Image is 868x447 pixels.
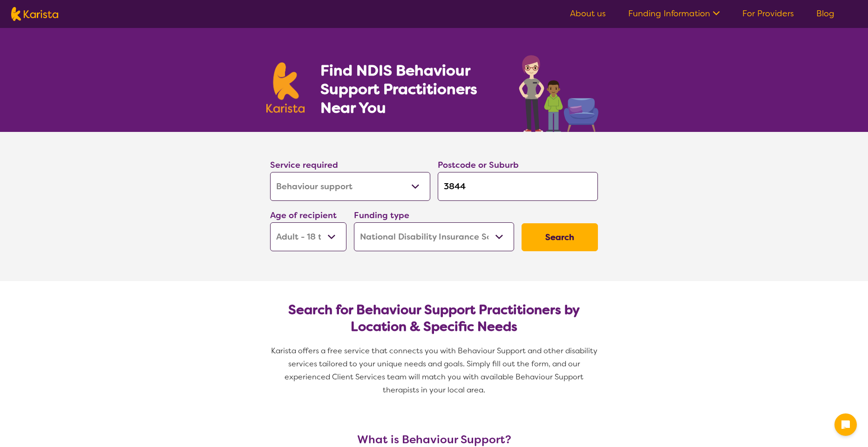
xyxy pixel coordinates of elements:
[742,8,794,19] a: For Providers
[266,433,602,446] h3: What is Behaviour Support?
[522,223,598,251] button: Search
[628,8,720,19] a: Funding Information
[570,8,606,19] a: About us
[438,172,598,201] input: Type
[266,344,602,397] p: Karista offers a free service that connects you with Behaviour Support and other disability servi...
[278,302,590,335] h2: Search for Behaviour Support Practitioners by Location & Specific Needs
[320,61,501,117] h1: Find NDIS Behaviour Support Practitioners Near You
[516,50,602,132] img: behaviour-support
[11,7,58,21] img: Karista logo
[816,8,834,19] a: Blog
[270,210,337,221] label: Age of recipient
[266,62,305,113] img: Karista logo
[438,159,519,171] label: Postcode or Suburb
[354,210,409,221] label: Funding type
[270,159,338,171] label: Service required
